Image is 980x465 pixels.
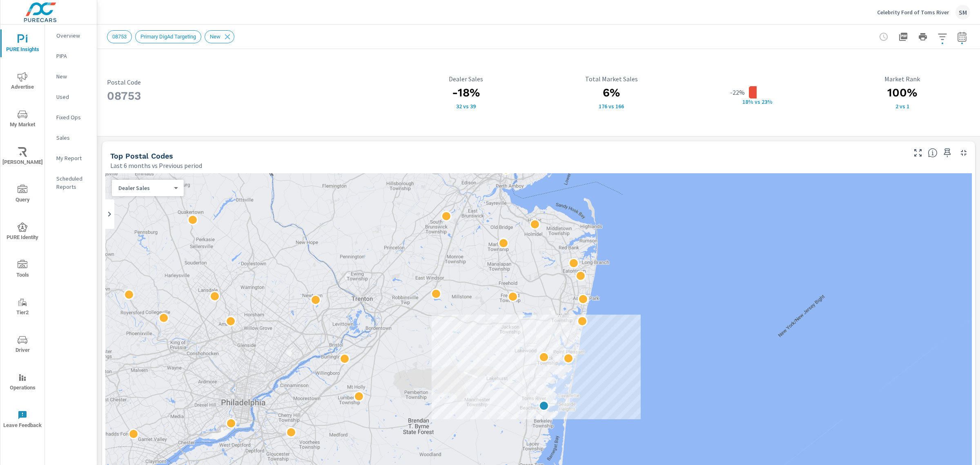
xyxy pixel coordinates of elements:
[118,184,171,192] p: Dealer Sales
[543,103,679,110] p: 176 vs 166
[543,75,679,83] p: Total Market Sales
[3,297,42,317] span: Tier2
[56,174,90,191] p: Scheduled Reports
[835,86,970,100] h3: 100%
[3,185,42,205] span: Query
[911,146,924,159] button: Make Fullscreen
[110,161,202,170] p: Last 6 months vs Previous period
[45,70,97,83] div: New
[205,34,225,40] span: New
[56,93,90,101] p: Used
[56,134,90,142] p: Sales
[543,86,679,100] h3: 6%
[45,29,97,42] div: Overview
[954,29,970,45] button: Select Date Range
[3,34,42,54] span: PURE Insights
[736,98,757,105] p: 18% v
[56,31,90,40] p: Overview
[3,335,42,355] span: Driver
[112,184,177,192] div: Dealer Sales
[398,86,534,100] h3: -18%
[3,373,42,393] span: Operations
[45,111,97,123] div: Fixed Ops
[3,147,42,167] span: [PERSON_NAME]
[110,152,173,160] h5: Top Postal Codes
[955,5,970,20] div: SM
[3,410,42,430] span: Leave Feedback
[941,146,954,159] span: Save this to your personalized report
[56,72,90,80] p: New
[56,113,90,121] p: Fixed Ops
[835,75,970,83] p: Market Rank
[56,154,90,162] p: My Report
[45,91,97,103] div: Used
[835,103,970,110] p: 2 vs 1
[895,29,911,45] button: "Export Report to PDF"
[56,52,90,60] p: PIPA
[3,72,42,92] span: Advertise
[915,29,931,45] button: Print Report
[877,9,949,16] p: Celebrity Ford of Toms River
[3,260,42,280] span: Tools
[107,34,131,40] span: 08753
[957,146,970,159] button: Minimize Widget
[0,25,45,438] div: nav menu
[757,98,777,105] p: s 23%
[3,222,42,242] span: PURE Identity
[45,50,97,62] div: PIPA
[107,78,388,86] p: Postal Code
[398,75,534,83] p: Dealer Sales
[45,152,97,164] div: My Report
[205,30,234,43] div: New
[136,34,201,40] span: Primary DigAd Targeting
[3,110,42,130] span: My Market
[45,172,97,193] div: Scheduled Reports
[934,29,951,45] button: Apply Filters
[730,87,745,97] p: -22%
[107,89,388,103] h3: 08753
[928,148,938,158] span: Find the biggest opportunities in your market for your inventory. Understand by postal code where...
[45,132,97,144] div: Sales
[398,103,534,110] p: 32 vs 39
